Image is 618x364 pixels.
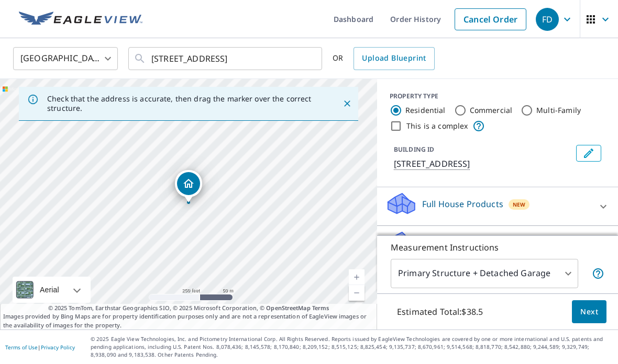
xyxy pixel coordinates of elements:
[19,12,142,27] img: EV Logo
[391,259,578,288] div: Primary Structure + Detached Garage
[13,44,118,73] div: [GEOGRAPHIC_DATA]
[13,277,91,303] div: Aerial
[354,47,434,70] a: Upload Blueprint
[422,198,503,210] p: Full House Products
[362,52,426,65] span: Upload Blueprint
[455,8,526,30] a: Cancel Order
[385,191,610,221] div: Full House ProductsNew
[48,304,329,313] span: © 2025 TomTom, Earthstar Geographics SIO, © 2025 Microsoft Corporation, ©
[5,344,38,351] a: Terms of Use
[405,105,446,116] label: Residential
[37,277,62,303] div: Aerial
[389,300,491,323] p: Estimated Total: $38.5
[536,105,581,116] label: Multi-Family
[175,170,202,202] div: Dropped pin, building 1, Residential property, 17822 47th Ave W Lynnwood, WA 98037
[470,105,513,116] label: Commercial
[151,44,301,73] input: Search by address or latitude-longitude
[312,304,329,312] a: Terms
[47,94,324,113] p: Check that the address is accurate, then drag the marker over the correct structure.
[390,92,605,101] div: PROPERTY TYPE
[592,267,604,280] span: Your report will include the primary structure and a detached garage if one exists.
[572,300,606,324] button: Next
[394,145,434,154] p: BUILDING ID
[349,285,365,301] a: Current Level 17, Zoom Out
[41,344,75,351] a: Privacy Policy
[406,121,468,131] label: This is a complex
[5,344,75,350] p: |
[391,241,604,254] p: Measurement Instructions
[91,335,613,359] p: © 2025 Eagle View Technologies, Inc. and Pictometry International Corp. All Rights Reserved. Repo...
[333,47,435,70] div: OR
[513,200,525,209] span: New
[266,304,310,312] a: OpenStreetMap
[349,269,365,285] a: Current Level 17, Zoom In
[385,230,610,271] div: Roof ProductsNewPremium with Regular Delivery
[576,145,601,162] button: Edit building 1
[340,97,354,110] button: Close
[536,8,559,31] div: FD
[580,305,598,318] span: Next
